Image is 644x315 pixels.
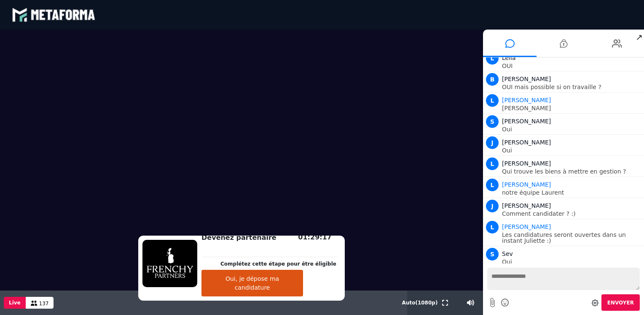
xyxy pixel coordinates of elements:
[486,73,499,86] span: B
[402,300,438,306] span: Auto ( 1080 p)
[486,94,499,107] span: L
[4,297,26,309] button: Live
[502,105,642,111] p: [PERSON_NAME]
[502,54,516,61] span: Leïla
[502,160,551,167] span: [PERSON_NAME]
[502,84,642,90] p: OUI mais possible si on travaille ?
[486,221,499,234] span: L
[502,190,642,196] p: notre équipe Laurent
[502,181,551,188] span: Animateur
[502,126,642,132] p: Oui
[400,291,440,315] button: Auto(1080p)
[502,118,551,125] span: [PERSON_NAME]
[502,139,551,146] span: [PERSON_NAME]
[601,294,640,311] button: Envoyer
[502,168,642,174] p: Qui trouve les biens à mettre en gestion ?
[201,270,303,296] button: Oui, je dépose ma candidature
[486,157,499,170] span: L
[486,52,499,65] span: L
[502,97,551,103] span: Animateur
[201,233,336,243] h2: Devenez partenaire
[502,202,551,209] span: [PERSON_NAME]
[634,30,644,45] span: ↗
[502,232,642,244] p: Les candidatures seront ouvertes dans un instant Juliette :)
[220,260,336,268] p: Complétez cette étape pour être éligible
[486,200,499,212] span: J
[502,63,642,69] p: OUI
[502,211,642,217] p: Comment candidater ? :)
[502,250,513,257] span: Sev
[39,301,49,307] span: 137
[502,259,642,265] p: Oui
[486,248,499,261] span: S
[502,147,642,153] p: Oui
[142,240,197,287] img: 1758176636418-X90kMVC3nBIL3z60WzofmoLaWTDHBoMX.png
[486,136,499,149] span: J
[298,233,332,241] span: 01:29:17
[486,115,499,128] span: S
[607,300,634,306] span: Envoyer
[502,223,551,230] span: Animateur
[486,179,499,191] span: L
[502,76,551,82] span: [PERSON_NAME]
